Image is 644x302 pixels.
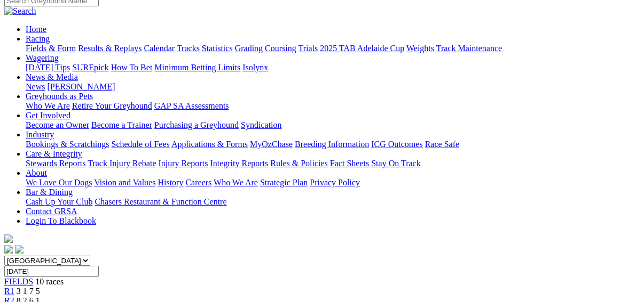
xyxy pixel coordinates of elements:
[26,25,46,34] a: Home
[26,197,640,207] div: Bar & Dining
[88,159,156,168] a: Track Injury Rebate
[111,63,153,72] a: How To Bet
[26,63,640,72] div: Wagering
[4,245,13,254] img: facebook.svg
[26,178,92,187] a: We Love Our Dogs
[26,149,82,158] a: Care & Integrity
[202,44,233,53] a: Statistics
[26,159,640,168] div: Care & Integrity
[26,120,89,129] a: Become an Owner
[436,44,502,53] a: Track Maintenance
[171,140,248,149] a: Applications & Forms
[91,120,152,129] a: Become a Trainer
[158,178,183,187] a: History
[26,101,70,110] a: Who We Are
[241,120,281,129] a: Syndication
[4,287,14,296] a: R1
[144,44,175,53] a: Calendar
[26,159,85,168] a: Stewards Reports
[4,234,13,243] img: logo-grsa-white.png
[26,53,59,62] a: Wagering
[26,82,640,92] div: News & Media
[26,34,50,43] a: Racing
[265,44,296,53] a: Coursing
[111,140,169,149] a: Schedule of Fees
[26,44,76,53] a: Fields & Form
[26,120,640,130] div: Get Involved
[26,63,70,72] a: [DATE] Tips
[320,44,404,53] a: 2025 TAB Adelaide Cup
[26,187,73,197] a: Bar & Dining
[406,44,434,53] a: Weights
[154,120,239,129] a: Purchasing a Greyhound
[26,168,47,177] a: About
[26,140,109,149] a: Bookings & Scratchings
[177,44,200,53] a: Tracks
[26,130,54,139] a: Industry
[26,178,640,187] div: About
[214,178,258,187] a: Who We Are
[78,44,142,53] a: Results & Replays
[310,178,360,187] a: Privacy Policy
[250,140,293,149] a: MyOzChase
[26,207,77,216] a: Contact GRSA
[94,178,155,187] a: Vision and Values
[26,140,640,149] div: Industry
[26,72,78,81] a: News & Media
[26,82,45,91] a: News
[260,178,308,187] a: Strategic Plan
[35,277,64,286] span: 10 races
[26,101,640,111] div: Greyhounds as Pets
[72,63,108,72] a: SUREpick
[26,92,93,101] a: Greyhounds as Pets
[26,44,640,53] div: Racing
[47,82,115,91] a: [PERSON_NAME]
[371,140,422,149] a: ICG Outcomes
[4,266,99,277] input: Select date
[95,197,226,206] a: Chasers Restaurant & Function Centre
[242,63,268,72] a: Isolynx
[298,44,318,53] a: Trials
[26,197,92,206] a: Cash Up Your Club
[210,159,268,168] a: Integrity Reports
[235,44,263,53] a: Grading
[158,159,208,168] a: Injury Reports
[4,277,33,286] a: FIELDS
[15,245,23,254] img: twitter.svg
[154,63,240,72] a: Minimum Betting Limits
[295,140,369,149] a: Breeding Information
[330,159,369,168] a: Fact Sheets
[17,287,40,296] span: 3 1 7 5
[270,159,328,168] a: Rules & Policies
[72,101,152,110] a: Retire Your Greyhound
[26,111,70,120] a: Get Involved
[371,159,420,168] a: Stay On Track
[185,178,211,187] a: Careers
[425,140,459,149] a: Race Safe
[154,101,229,110] a: GAP SA Assessments
[26,216,96,225] a: Login To Blackbook
[4,6,36,16] img: Search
